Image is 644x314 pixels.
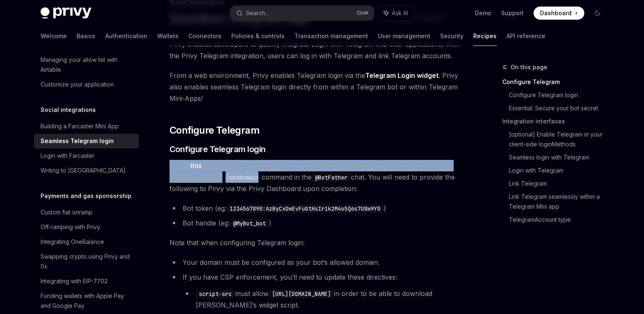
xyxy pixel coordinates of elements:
a: Custom fiat onramp [34,205,139,220]
a: Writing to [GEOGRAPHIC_DATA] [34,163,139,178]
a: Customize your application [34,77,139,92]
button: Search...CtrlK [230,6,374,20]
div: Integrating with EIP-7702 [41,276,108,286]
a: User management [378,26,430,46]
a: Welcome [41,26,67,46]
a: Essential: Secure your bot secret [509,102,610,115]
code: 1234567890:AzByCxDwEvFuGtHsIr1k2M4o5Q6s7U8w9Y0 [226,204,384,213]
a: Transaction management [294,26,368,46]
span: Configure Telegram [169,124,260,137]
a: Demo [475,9,491,17]
button: Toggle dark mode [591,7,604,20]
a: Security [440,26,463,46]
span: Dashboard [540,9,572,17]
a: Policies & controls [231,26,285,46]
a: Login with Farcaster [34,148,139,163]
a: Connectors [188,26,221,46]
a: Building a Farcaster Mini App [34,119,139,134]
h5: Social integrations [41,105,96,115]
li: Bot token (eg: ) [169,203,465,214]
div: Swapping crypto using Privy and 0x [41,252,134,271]
div: Custom fiat onramp [41,207,93,217]
a: Support [501,9,524,17]
a: Authentication [105,26,147,46]
a: Off-ramping with Privy [34,220,139,234]
h5: Payments and gas sponsorship [41,191,131,201]
a: Swapping crypto using Privy and 0x [34,249,139,274]
span: Ctrl K [357,10,369,16]
a: Integration interfaces [502,115,610,128]
li: must allow in order to be able to download [PERSON_NAME]’s widget script. [183,288,465,311]
a: Funding wallets with Apple Pay and Google Pay [34,289,139,313]
div: Funding wallets with Apple Pay and Google Pay [41,291,134,311]
a: Telegram Login widget [365,71,438,80]
div: Integrating OneBalance [41,237,104,247]
span: On this page [511,62,547,72]
a: Basics [77,26,95,46]
span: From a web environment, Privy enables Telegram login via the . Privy also enables seamless Telegr... [169,70,465,104]
span: Follow guide to create a telegram bot. After creating a Telegram bot, you must set your domain us... [169,160,465,194]
span: Configure Telegram login [169,143,266,155]
a: Configure Telegram login [509,89,610,102]
div: Building a Farcaster Mini App [41,121,119,131]
span: Ask AI [392,9,408,17]
a: Configure Telegram [502,75,610,89]
div: Search... [246,8,269,18]
div: Login with Farcaster [41,151,95,161]
code: [URL][DOMAIN_NAME] [269,289,334,298]
div: Seamless Telegram login [41,136,114,146]
code: script-src [196,289,235,298]
a: [optional] Enable Telegram in your client-side loginMethods [509,128,610,151]
a: Seamless login with Telegram [509,151,610,164]
code: @MyBot_bot [230,219,269,228]
span: Note that when configuring Telegram login: [169,237,465,248]
code: @BotFather [312,173,351,182]
a: API reference [506,26,545,46]
a: this [190,162,202,170]
a: Managing your allow list with Airtable [34,52,139,77]
a: Integrating with EIP-7702 [34,274,139,289]
a: Login with Telegram [509,164,610,177]
a: Seamless Telegram login [34,134,139,148]
div: Customize your application [41,80,114,89]
div: Managing your allow list with Airtable [41,55,134,75]
a: Dashboard [533,7,584,20]
div: Writing to [GEOGRAPHIC_DATA] [41,166,126,175]
button: Ask AI [378,6,414,20]
code: /setdomain [222,173,262,182]
a: Integrating OneBalance [34,234,139,249]
a: TelegramAccount type [509,213,610,226]
a: Link Telegram seamlessly within a Telegram Mini app [509,190,610,213]
li: Bot handle (eg: ) [169,217,465,229]
div: Off-ramping with Privy [41,222,100,232]
a: Link Telegram [509,177,610,190]
a: Recipes [473,26,497,46]
img: dark logo [41,7,91,19]
span: Privy enables developers to quickly integrate Login with Telegram into their applications. With t... [169,39,465,61]
a: Wallets [157,26,179,46]
li: Your domain must be configured as your bot’s allowed domain. [169,257,465,268]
